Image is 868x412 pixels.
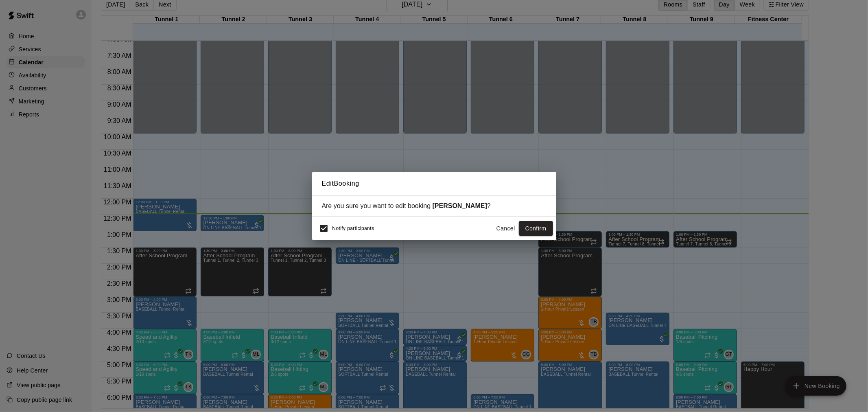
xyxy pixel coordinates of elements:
[433,202,487,209] strong: [PERSON_NAME]
[332,226,374,231] span: Notify participants
[312,172,556,195] h2: Edit Booking
[493,221,519,236] button: Cancel
[322,202,547,210] div: Are you sure you want to edit booking ?
[519,221,553,236] button: Confirm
